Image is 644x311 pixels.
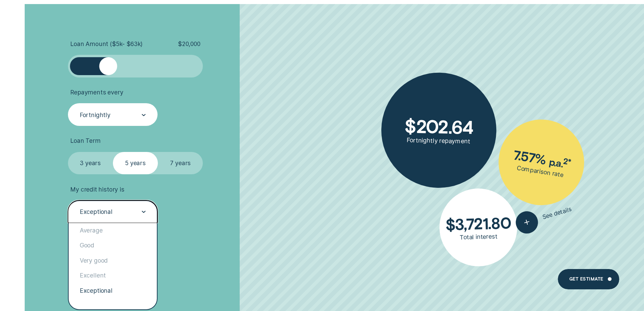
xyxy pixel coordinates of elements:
div: Exceptional [69,283,157,298]
div: Excellent [69,268,157,283]
span: Loan Amount ( $5k - $63k ) [70,40,143,48]
label: 5 years [113,152,158,175]
span: Repayments every [70,89,123,96]
span: My credit history is [70,186,124,193]
span: See details [542,205,573,221]
label: 3 years [68,152,113,175]
div: Very good [69,253,157,268]
div: Average [69,223,157,238]
span: $ 20,000 [178,40,200,48]
button: See details [513,198,574,236]
div: Fortnightly [80,111,111,119]
label: 7 years [158,152,203,175]
div: Exceptional [80,208,113,216]
a: Get Estimate [558,269,619,289]
div: Good [69,238,157,253]
span: Loan Term [70,137,100,145]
